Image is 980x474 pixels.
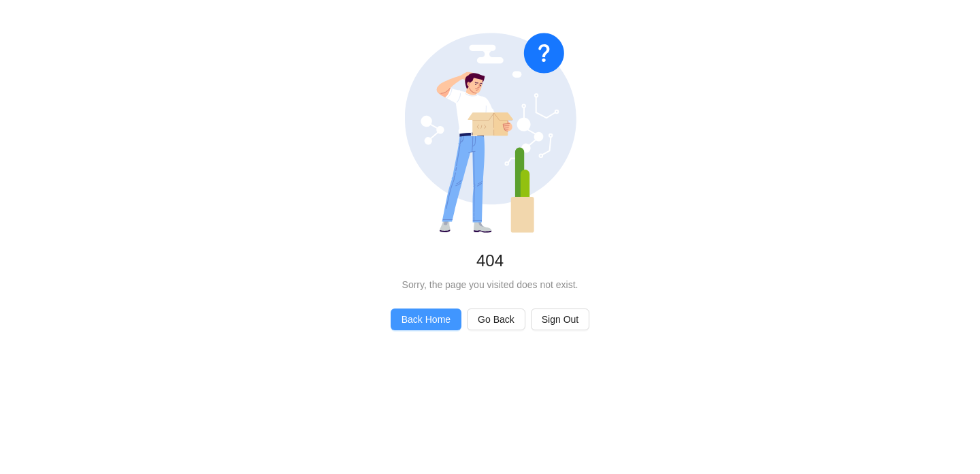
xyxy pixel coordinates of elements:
[402,312,451,327] span: Back Home
[542,312,578,327] span: Sign Out
[467,309,525,330] button: Go Back
[391,309,461,330] button: Back Home
[22,250,958,272] div: 404
[22,277,958,292] div: Sorry, the page you visited does not exist.
[478,312,514,327] span: Go Back
[531,309,589,330] button: Sign Out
